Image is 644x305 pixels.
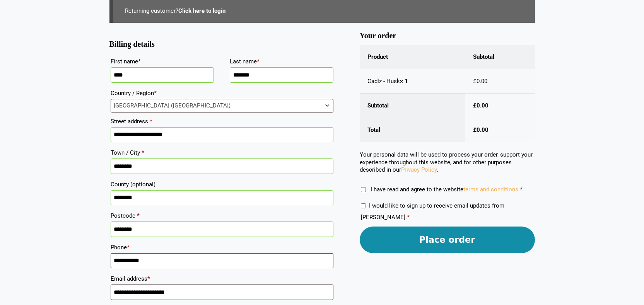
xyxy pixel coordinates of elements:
strong: × 1 [400,78,408,85]
a: terms and conditions [463,186,518,193]
th: Subtotal [465,45,535,69]
label: Phone [111,242,333,253]
bdi: 0.00 [473,102,489,109]
span: £ [473,102,477,109]
th: Product [360,45,466,69]
span: United Kingdom (UK) [111,99,333,112]
label: Email address [111,273,333,285]
label: Street address [111,116,333,127]
td: Cadiz - Husk [360,69,466,94]
a: Privacy Policy [401,166,437,173]
label: Town / City [111,147,333,158]
span: £ [473,126,477,133]
button: Place order [360,227,535,253]
label: County [111,179,333,190]
p: Your personal data will be used to process your order, support your experience throughout this we... [360,151,535,174]
bdi: 0.00 [473,126,489,133]
label: Postcode [111,210,333,222]
th: Subtotal [360,94,466,118]
abbr: required [520,186,523,193]
label: I would like to sign up to receive email updates from [PERSON_NAME]. [361,202,504,221]
span: (optional) [130,181,155,188]
input: I have read and agree to the websiteterms and conditions * [361,187,366,192]
bdi: 0.00 [473,78,487,85]
label: Country / Region [111,87,333,99]
label: First name [111,56,214,67]
label: Last name [230,56,333,67]
h3: Your order [360,34,535,37]
a: Click here to login [178,7,225,14]
span: Country / Region [111,99,333,112]
span: £ [473,78,477,85]
input: I would like to sign up to receive email updates from [PERSON_NAME]. [361,203,366,208]
h3: Billing details [109,43,335,46]
span: I have read and agree to the website [371,186,518,193]
th: Total [360,118,466,142]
